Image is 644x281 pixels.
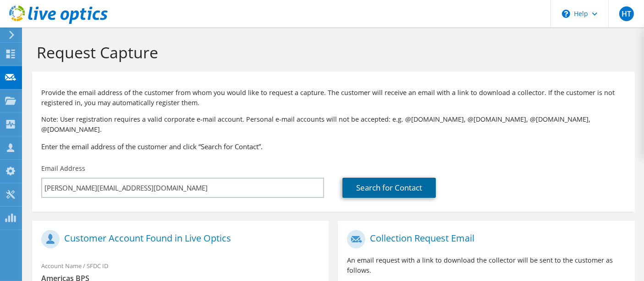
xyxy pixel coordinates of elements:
p: An email request with a link to download the collector will be sent to the customer as follows. [347,255,625,275]
h3: Enter the email address of the customer and click “Search for Contact”. [41,141,626,152]
svg: \n [562,10,570,18]
h1: Customer Account Found in Live Optics [41,230,315,248]
h1: Collection Request Email [347,230,621,248]
a: Search for Contact [342,178,436,198]
span: HT [619,6,634,21]
label: Email Address [41,164,85,173]
p: Provide the email address of the customer from whom you would like to request a capture. The cust... [41,88,626,108]
h1: Request Capture [37,43,626,62]
p: Note: User registration requires a valid corporate e-mail account. Personal e-mail accounts will ... [41,114,626,135]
